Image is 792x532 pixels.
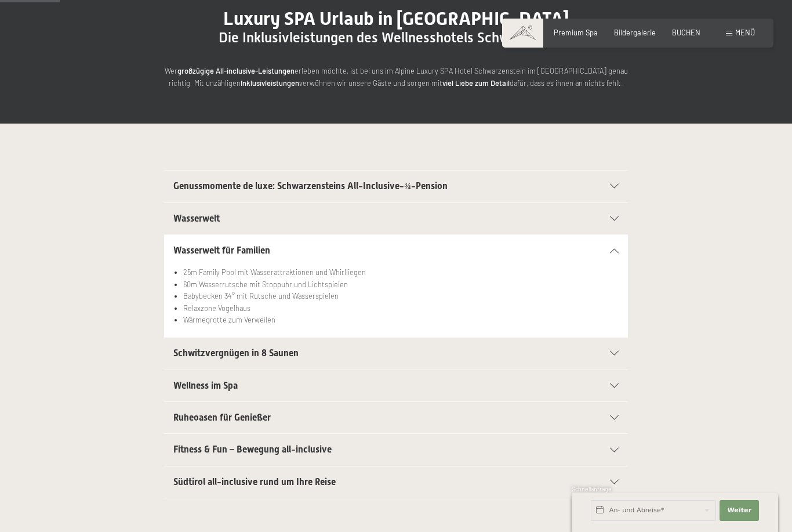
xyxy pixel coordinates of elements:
span: Genussmomente de luxe: Schwarzensteins All-Inclusive-¾-Pension [173,180,448,191]
span: Luxury SPA Urlaub in [GEOGRAPHIC_DATA] [223,8,569,30]
span: Wasserwelt für Familien [173,245,270,256]
span: Schwitzvergnügen in 8 Saunen [173,348,299,359]
li: Babybecken 34° mit Rutsche und Wasserspielen [183,290,619,302]
li: 60m Wasserrutsche mit Stoppuhr und Lichtspielen [183,278,619,290]
li: Wärmegrotte zum Verweilen [183,314,619,325]
li: 25m Family Pool mit Wasserattraktionen und Whirlliegen [183,266,619,278]
span: Die Inklusivleistungen des Wellnesshotels Schwarzenstein [219,30,573,46]
strong: Inklusivleistungen [241,78,299,88]
span: Ruheoasen für Genießer [173,412,271,423]
span: Wasserwelt [173,213,220,224]
span: Südtirol all-inclusive rund um Ihre Reise [173,476,336,487]
a: BUCHEN [672,28,700,37]
span: Menü [735,28,755,37]
strong: viel Liebe zum Detail [442,78,510,88]
span: Weiter [727,506,751,515]
span: Schnellanfrage [572,486,612,493]
span: Wellness im Spa [173,380,238,391]
li: Relaxzone Vogelhaus [183,302,619,314]
strong: großzügige All-inclusive-Leistungen [177,66,295,75]
a: Premium Spa [554,28,598,37]
a: Bildergalerie [614,28,656,37]
p: Wer erleben möchte, ist bei uns im Alpine Luxury SPA Hotel Schwarzenstein im [GEOGRAPHIC_DATA] ge... [164,65,628,89]
button: Weiter [720,500,759,521]
span: Fitness & Fun – Bewegung all-inclusive [173,444,332,455]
